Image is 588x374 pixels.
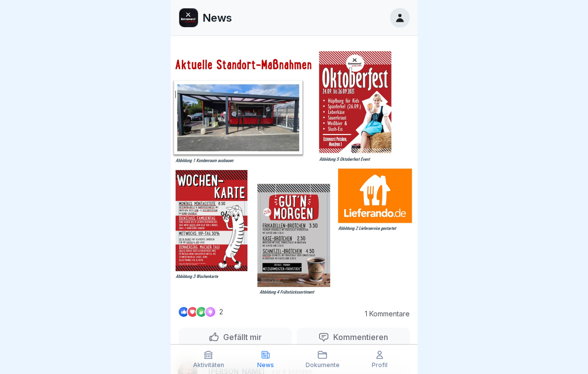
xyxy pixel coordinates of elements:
[219,308,223,316] p: 2
[329,332,388,342] p: Kommentieren
[202,11,232,24] p: News
[171,45,418,298] img: Post Image
[306,362,340,369] p: Dokumente
[372,362,388,369] p: Profil
[257,362,274,369] p: News
[179,8,198,27] img: gjmq4gn0gq16rusbtbfa9wpn.png
[219,332,262,342] p: Gefällt mir
[355,310,410,318] p: 1 Kommentare
[193,362,224,369] p: Aktivitäten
